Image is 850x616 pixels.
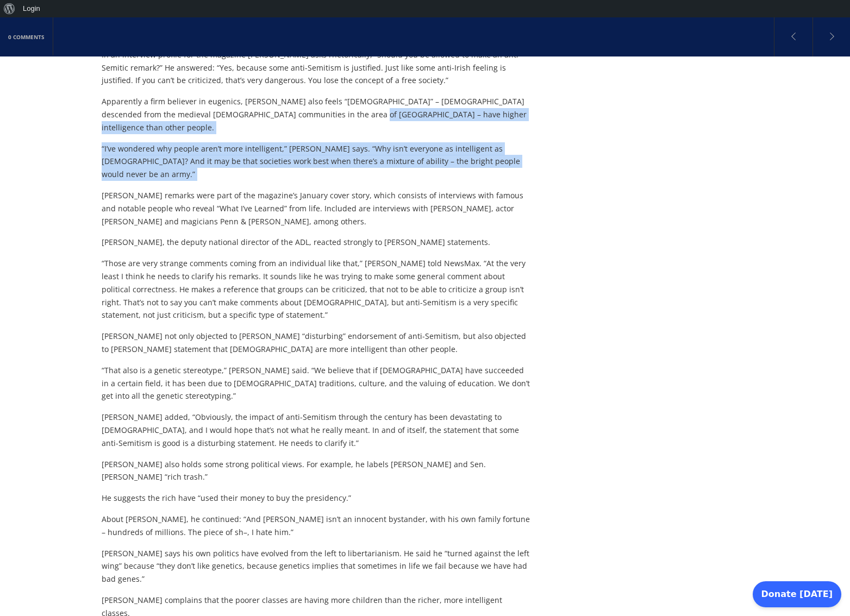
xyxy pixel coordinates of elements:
[102,330,533,356] p: [PERSON_NAME] not only objected to [PERSON_NAME] “disturbing” endorsement of anti-Semitism, but a...
[102,236,533,249] p: [PERSON_NAME], the deputy national director of the ADL, reacted strongly to [PERSON_NAME] stateme...
[102,48,533,87] p: In an interview profile for the magazine [PERSON_NAME] asks rhetorically, “Should you be allowed ...
[102,364,533,403] p: “That also is a genetic stereotype,” [PERSON_NAME] said. “We believe that if [DEMOGRAPHIC_DATA] h...
[102,492,533,505] p: He suggests the rich have “used their money to buy the presidency.”
[102,95,533,134] p: Apparently a firm believer in eugenics, [PERSON_NAME] also feels “[DEMOGRAPHIC_DATA]” – [DEMOGRAP...
[102,547,533,586] p: [PERSON_NAME] says his own politics have evolved from the left to libertarianism. He said he “tur...
[102,411,533,449] p: [PERSON_NAME] added, “Obviously, the impact of anti-Semitism through the century has been devasta...
[102,458,533,484] p: [PERSON_NAME] also holds some strong political views. For example, he labels [PERSON_NAME] and Se...
[102,257,533,322] p: “Those are very strange comments coming from an individual like that,” [PERSON_NAME] told NewsMax...
[102,142,533,181] p: “I’ve wondered why people aren’t more intelligent,” [PERSON_NAME] says. “Why isn’t everyone as in...
[102,189,533,228] p: [PERSON_NAME] remarks were part of the magazine’s January cover story, which consists of intervie...
[102,513,533,539] p: About [PERSON_NAME], he continued: “And [PERSON_NAME] isn’t an innocent bystander, with his own f...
